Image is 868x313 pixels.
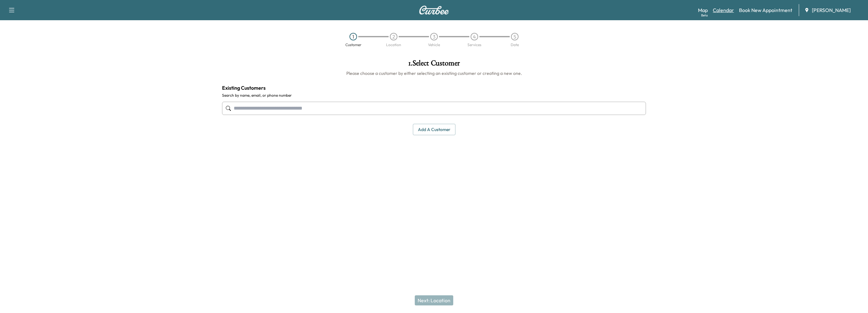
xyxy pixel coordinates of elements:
h1: 1 . Select Customer [222,59,646,70]
div: 3 [430,33,438,40]
div: Services [467,43,481,47]
a: MapBeta [698,6,708,14]
div: Vehicle [428,43,440,47]
h4: Existing Customers [222,84,646,92]
label: Search by name, email, or phone number [222,93,646,98]
a: Calendar [713,6,734,14]
div: 4 [471,33,478,40]
button: Add a customer [413,124,455,135]
div: Location [386,43,401,47]
div: 1 [349,33,357,40]
div: Beta [701,13,708,18]
a: Book New Appointment [739,6,792,14]
span: [PERSON_NAME] [812,6,851,14]
div: 5 [511,33,519,40]
img: Curbee Logo [419,6,449,15]
div: Customer [345,43,361,47]
div: Date [511,43,519,47]
div: 2 [390,33,397,40]
h6: Please choose a customer by either selecting an existing customer or creating a new one. [222,70,646,76]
